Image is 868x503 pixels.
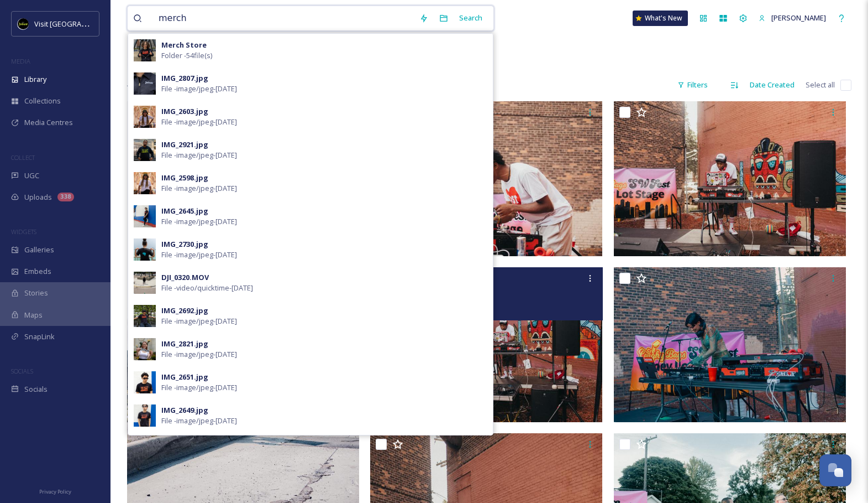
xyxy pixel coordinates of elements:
strong: Merch Store [161,40,207,50]
span: File - image/jpeg - [DATE] [161,216,237,227]
div: IMG_2603.jpg [161,106,208,117]
a: Privacy Policy [39,484,71,497]
span: Folder - 54 file(s) [161,50,212,61]
span: File - image/jpeg - [DATE] [161,349,237,360]
a: [PERSON_NAME] [753,7,832,29]
span: File - image/jpeg - [DATE] [161,250,237,260]
img: bced8e90-2261-4733-bfa6-26beeb94c925.jpg [134,39,156,61]
div: Date Created [744,74,800,96]
input: Search your library [153,6,414,30]
div: IMG_2821.jpg [161,339,208,349]
div: 338 [57,193,74,201]
div: IMG_2645.jpg [161,206,208,216]
span: 45 file s [127,80,149,90]
div: IMG_2807.jpg [161,73,208,84]
a: What's New [633,11,688,26]
span: SnapLink [24,331,55,342]
div: IMG_2649.jpg [161,405,208,416]
span: File - image/jpeg - [DATE] [161,416,237,426]
img: 185c4b4b-29d3-47fd-a96b-8d310fbb66a6.jpg [134,305,156,327]
div: IMG_2730.jpg [161,239,208,250]
span: File - video/quicktime - [DATE] [161,283,253,293]
span: COLLECT [11,153,35,162]
span: Uploads [24,192,52,203]
span: Collections [24,96,61,106]
span: Stories [24,288,48,298]
span: Socials [24,384,48,395]
span: File - image/jpeg - [DATE] [161,382,237,393]
img: 9d2d8035-a5be-4269-81f2-149e74edb4a7.jpg [134,238,156,261]
img: e5c55968-1d1c-46bc-a0cf-fbbea7f13b8a.jpg [134,405,156,427]
div: IMG_2921.jpg [161,139,208,150]
div: Filters [672,74,713,96]
span: Embeds [24,266,51,277]
img: VISIT%20DETROIT%20LOGO%20-%20BLACK%20BACKGROUND.png [18,18,29,29]
button: Open Chat [819,454,851,486]
span: File - image/jpeg - [DATE] [161,316,237,326]
span: Media Centres [24,117,73,128]
div: IMG_2692.jpg [161,305,208,316]
span: Visit [GEOGRAPHIC_DATA] [34,18,120,29]
img: 7aa9d9f1-fc0b-41eb-a29b-e051f95c4afe.jpg [134,139,156,161]
div: IMG_2651.jpg [161,372,208,382]
span: UGC [24,170,39,181]
span: MEDIA [11,57,30,65]
div: Search [454,7,488,29]
img: IMG_0167.jpg [614,101,846,256]
img: IMG_0259.jpg [614,267,846,422]
img: 04dc19fd-15b0-43f0-8d5c-c6c2d6a9bb6b.jpg [134,72,156,95]
span: Select all [806,80,835,90]
span: SOCIALS [11,367,33,375]
span: File - image/jpeg - [DATE] [161,183,237,194]
span: File - image/jpeg - [DATE] [161,117,237,127]
img: 92d05ec2-004c-4d3d-b49f-e044932bac97.jpg [134,106,156,128]
span: Galleries [24,245,54,255]
img: 2c9eeabd-614f-43f7-9ba4-481f91ff80bd.jpg [134,172,156,194]
span: File - image/jpeg - [DATE] [161,84,237,94]
span: [PERSON_NAME] [771,13,826,23]
img: 13799685-94eb-413b-8d19-5e3b06cb45ab.jpg [134,371,156,393]
img: b13ac4e4-e7d6-4b62-8094-2f9903f14861.jpg [134,205,156,227]
span: Privacy Policy [39,488,71,495]
img: 757a854d-b6a5-4b98-8d1a-b522ba981795.jpg [134,338,156,360]
div: DJI_0320.MOV [161,272,209,283]
span: File - image/jpeg - [DATE] [161,150,237,160]
span: Maps [24,310,43,320]
div: IMG_2598.jpg [161,173,208,183]
span: WIDGETS [11,227,36,236]
span: Library [24,74,46,85]
img: 71a8e026-62a6-44a9-a632-74ab99dc87f1.jpg [134,272,156,294]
